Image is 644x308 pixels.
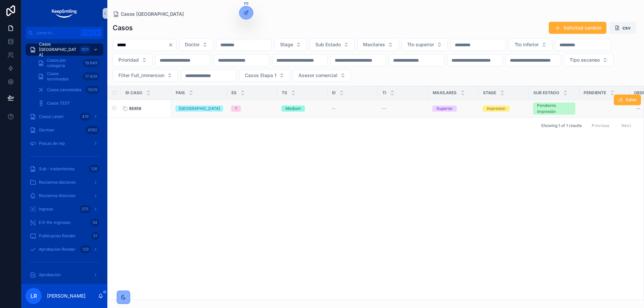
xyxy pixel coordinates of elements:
[563,24,601,31] span: Solicitud cambio
[436,106,453,112] div: Superior
[25,230,103,242] a: Publicacion Render51
[614,95,641,105] button: Editar
[432,106,475,112] a: Superior
[239,69,290,82] button: Select Button
[39,233,76,239] span: Publicacion Render
[86,126,99,134] div: 4592
[25,176,103,188] a: Reclamos doctores
[39,166,74,172] span: Sub - tratamientos
[363,41,385,48] span: Maxilares
[332,106,374,111] a: --
[118,57,139,63] span: Prioridad
[118,72,164,79] span: Filter Full_immersion
[34,84,103,96] a: Casos cancelados1009
[39,180,75,185] span: Reclamos doctores
[626,97,637,103] span: Editar
[25,269,103,281] a: Aprobación
[382,106,386,111] span: --
[86,86,99,94] div: 1009
[95,30,100,36] span: K
[36,30,78,36] span: Jump to...
[168,42,176,48] button: Clear
[433,90,457,96] span: Maxilares
[121,11,184,17] span: Casos [GEOGRAPHIC_DATA]
[34,57,103,69] a: Casos por categoria19.649
[533,103,575,115] a: Pendiente impresión
[25,217,103,229] a: E.R-Re-ingresoo34
[357,38,399,51] button: Select Button
[25,44,103,56] a: Casos [GEOGRAPHIC_DATA]1511
[25,190,103,202] a: Reclamos Atencion
[79,46,91,54] div: 1511
[90,219,99,227] div: 34
[25,163,103,175] a: Sub - tratamientos126
[25,111,103,123] a: Casos Latam419
[176,90,185,96] span: Pais
[125,90,142,96] span: ID Caso
[81,29,93,36] span: Ctrl
[609,22,636,34] button: csv
[570,57,600,63] span: Tipo escaneo
[179,38,213,51] button: Select Button
[235,106,237,112] div: 1
[382,106,424,111] a: --
[113,23,133,33] h1: Casos
[89,165,99,173] div: 126
[636,106,640,111] div: --
[31,292,37,300] span: LR
[113,69,178,82] button: Select Button
[382,90,386,96] span: TI
[39,272,61,278] span: Aprobación
[129,106,141,111] span: BE858
[231,106,273,112] a: 1
[80,113,91,121] div: 419
[332,106,336,111] span: --
[483,90,496,96] span: Stage
[332,90,335,96] span: EI
[185,41,200,48] span: Doctor
[25,27,103,39] button: Jump to...CtrlK
[401,38,448,51] button: Select Button
[39,114,64,119] span: Casos Latam
[39,220,70,225] span: E.R-Re-ingresoo
[34,70,103,82] a: Casos terminados17.409
[80,245,91,253] div: 129
[245,72,276,79] span: Casos Etapa 1
[47,58,80,68] span: Casos por categoria
[51,8,77,19] img: App logo
[25,243,103,255] a: Aprobacion Render129
[39,193,75,198] span: Reclamos Atencion
[537,103,571,115] div: Pendiente impresión
[175,106,223,112] a: [GEOGRAPHIC_DATA]
[315,41,341,48] span: Sub Estado
[280,41,293,48] span: Stage
[487,106,505,112] div: Impresion
[179,106,220,112] div: [GEOGRAPHIC_DATA]
[564,54,613,66] button: Select Button
[299,72,337,79] span: Asesor comercial
[91,232,99,240] div: 51
[39,247,75,252] span: Aprobacion Render
[407,41,434,48] span: Tto superior
[274,38,307,51] button: Select Button
[282,90,287,96] span: TS
[25,137,103,149] a: Placas de rep
[47,87,82,93] span: Casos cancelados
[129,106,167,111] a: BE858
[509,38,552,51] button: Select Button
[34,97,103,109] a: Casos TEST
[281,106,324,112] a: Medium
[584,90,606,96] span: Pendiente
[21,39,107,284] div: scrollable content
[293,69,351,82] button: Select Button
[47,71,80,82] span: Casos terminados
[83,59,99,67] div: 19.649
[483,106,525,112] a: Impresion
[113,11,184,17] a: Casos [GEOGRAPHIC_DATA]
[310,38,355,51] button: Select Button
[79,205,91,213] div: 375
[25,203,103,215] a: Ingreso375
[39,206,53,212] span: Ingreso
[515,41,539,48] span: Tto inferior
[47,293,86,299] p: [PERSON_NAME]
